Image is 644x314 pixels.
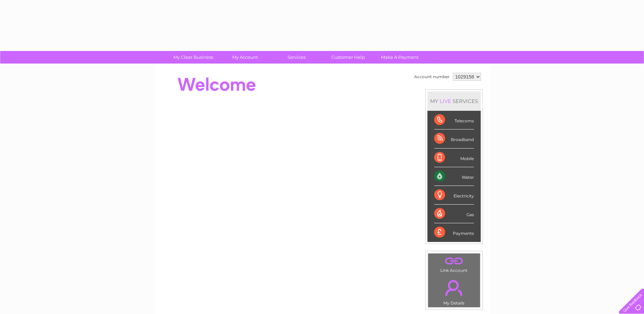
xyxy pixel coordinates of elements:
[165,51,221,64] a: My Clear Business
[430,255,478,267] a: .
[217,51,273,64] a: My Account
[372,51,428,64] a: Make A Payment
[434,129,474,148] div: Broadband
[427,91,481,111] div: MY SERVICES
[320,51,376,64] a: Customer Help
[412,71,451,83] td: Account number
[434,223,474,242] div: Payments
[269,51,325,64] a: Services
[438,98,453,104] div: LIVE
[434,111,474,129] div: Telecoms
[434,167,474,186] div: Water
[434,149,474,167] div: Mobile
[428,253,480,275] td: Link Account
[428,274,480,308] td: My Details
[430,276,478,300] a: .
[434,186,474,205] div: Electricity
[434,205,474,223] div: Gas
